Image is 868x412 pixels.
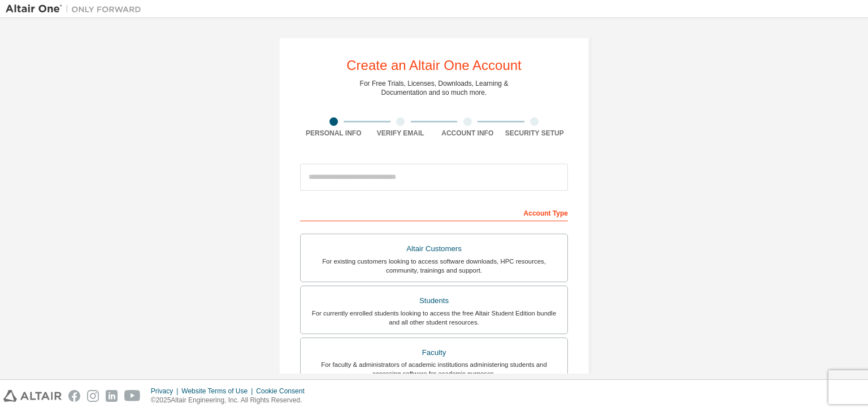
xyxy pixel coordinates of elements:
[124,390,141,402] img: youtube.svg
[256,387,311,396] div: Cookie Consent
[300,129,367,138] div: Personal Info
[6,3,147,15] img: Altair One
[307,257,561,275] div: For existing customers looking to access software downloads, HPC resources, community, trainings ...
[307,309,561,327] div: For currently enrolled students looking to access the free Altair Student Edition bundle and all ...
[3,390,62,402] img: altair_logo.svg
[307,345,561,361] div: Faculty
[307,360,561,378] div: For faculty & administrators of academic institutions administering students and accessing softwa...
[501,129,568,138] div: Security Setup
[300,203,568,221] div: Account Type
[434,129,501,138] div: Account Info
[307,293,561,309] div: Students
[151,387,181,396] div: Privacy
[307,241,561,257] div: Altair Customers
[367,129,435,138] div: Verify Email
[181,387,256,396] div: Website Terms of Use
[151,396,311,405] p: © 2025 Altair Engineering, Inc. All Rights Reserved.
[346,59,522,72] div: Create an Altair One Account
[87,390,99,402] img: instagram.svg
[106,390,118,402] img: linkedin.svg
[360,79,509,97] div: For Free Trials, Licenses, Downloads, Learning & Documentation and so much more.
[68,390,80,402] img: facebook.svg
